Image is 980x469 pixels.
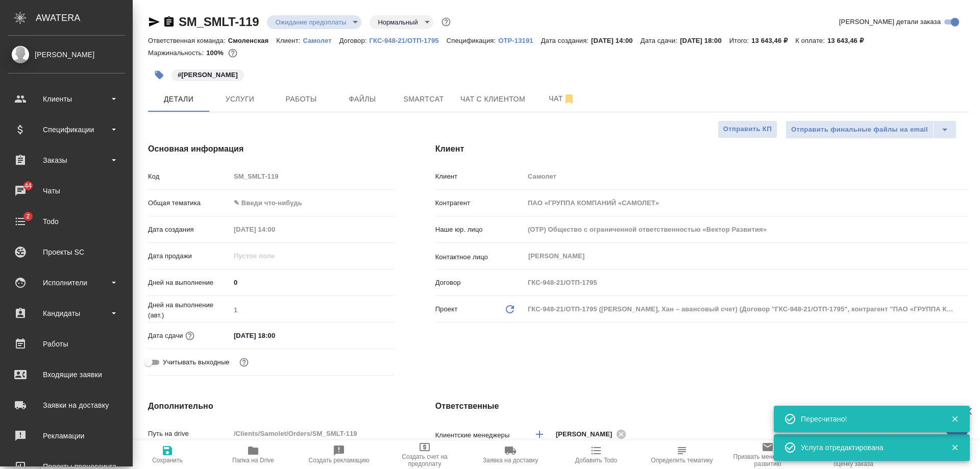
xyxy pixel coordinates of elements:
button: Нормальный [375,18,421,27]
div: Todo [8,214,125,229]
p: Дата сдачи [148,331,183,341]
div: Ожидание предоплаты [267,15,361,29]
span: Создать рекламацию [309,457,370,464]
div: [PERSON_NAME] [8,49,125,60]
span: Определить тематику [651,457,713,464]
span: Чат с клиентом [460,93,525,106]
div: Исполнители [8,275,125,290]
button: Папка на Drive [210,440,296,469]
p: Итого: [729,37,751,44]
p: Маржинальность: [148,49,206,57]
p: Дата создания: [541,37,591,44]
span: Услуги [215,93,264,106]
div: Заявки на доставку [8,398,125,413]
h4: Основная информация [148,143,395,155]
button: Выбери, если сб и вс нужно считать рабочими днями для выполнения заказа. [237,356,251,369]
p: [DATE] 18:00 [680,37,729,44]
h4: Дополнительно [148,400,395,412]
a: Заявки на доставку [3,392,130,418]
button: Скопировать ссылку для ЯМессенджера [148,16,160,28]
svg: Отписаться [563,93,575,105]
p: OTP-13191 [498,37,541,44]
p: 100% [206,49,226,57]
button: Добавить тэг [148,64,170,86]
a: Работы [3,331,130,357]
input: ✎ Введи что-нибудь [230,328,320,343]
span: Создать счет на предоплату [388,453,461,467]
span: 44 [18,181,38,191]
p: Наше юр. лицо [435,225,524,235]
div: Клиенты [8,91,125,107]
div: ✎ Введи что-нибудь [230,194,395,212]
button: Закрыть [944,414,965,424]
div: Кандидаты [8,306,125,321]
span: Отправить финальные файлы на email [791,124,928,136]
p: Дата продажи [148,251,230,261]
a: SM_SMLT-119 [179,15,259,29]
span: Папка на Drive [232,457,274,464]
span: Smartcat [399,93,448,106]
p: Контрагент [435,198,524,208]
span: Добавить Todo [575,457,617,464]
span: Детали [154,93,203,106]
p: Договор: [339,37,370,44]
span: Призвать менеджера по развитию [731,453,804,467]
button: Закрыть [944,443,965,452]
p: [DATE] 14:00 [591,37,641,44]
button: Ожидание предоплаты [272,18,349,27]
input: Пустое поле [524,222,969,237]
button: Сохранить [125,440,210,469]
p: Клиентские менеджеры [435,430,524,440]
span: Работы [277,93,326,106]
p: Дней на выполнение [148,278,230,288]
span: [PERSON_NAME] детали заказа [839,17,941,27]
a: Рекламации [3,423,130,449]
p: Самолет [303,37,339,44]
p: Код [148,171,230,182]
p: Договор [435,278,524,288]
a: Входящие заявки [3,362,130,387]
span: 2 [20,211,36,221]
span: Учитывать выходные [163,357,230,367]
input: ✎ Введи что-нибудь [230,275,395,290]
p: #[PERSON_NAME] [178,70,238,80]
button: Отправить финальные файлы на email [786,120,934,139]
div: ГКС-948-21/ОТП-1795 ([PERSON_NAME], Хан – авансовый счет) (Договор "ГКС-948-21/ОТП-1795", контраг... [524,301,969,318]
input: Пустое поле [524,195,969,210]
div: Услуга отредактирована [801,442,936,453]
a: Самолет [303,36,339,44]
p: Контактное лицо [435,252,524,262]
button: Призвать менеджера по развитию [725,440,811,469]
button: Отправить КП [718,120,777,138]
div: Ожидание предоплаты [370,15,433,29]
a: 2Todo [3,209,130,234]
a: ГКС-948-21/ОТП-1795 [369,36,446,44]
p: Общая тематика [148,198,230,208]
p: Спецификация: [447,37,498,44]
div: Работы [8,336,125,352]
div: Рекламации [8,428,125,443]
button: Определить тематику [639,440,725,469]
div: Проекты SC [8,244,125,260]
button: Если добавить услуги и заполнить их объемом, то дата рассчитается автоматически [183,329,197,342]
a: Проекты SC [3,239,130,265]
button: Добавить Todo [553,440,639,469]
p: 13 643,46 ₽ [751,37,795,44]
span: [PERSON_NAME] [556,429,619,439]
span: Отправить КП [723,124,772,135]
p: 13 643,46 ₽ [827,37,871,44]
div: Пересчитано! [801,414,936,424]
input: Пустое поле [524,275,969,290]
a: 44Чаты [3,178,130,204]
div: ✎ Введи что-нибудь [234,198,382,208]
p: Дата создания [148,225,230,235]
input: Пустое поле [230,426,395,441]
div: Чаты [8,183,125,199]
input: Пустое поле [230,222,320,237]
span: Сохранить [152,457,183,464]
div: Заказы [8,153,125,168]
button: Создать счет на предоплату [382,440,468,469]
h4: Клиент [435,143,969,155]
input: Пустое поле [230,249,320,263]
button: Заявка на доставку [468,440,553,469]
